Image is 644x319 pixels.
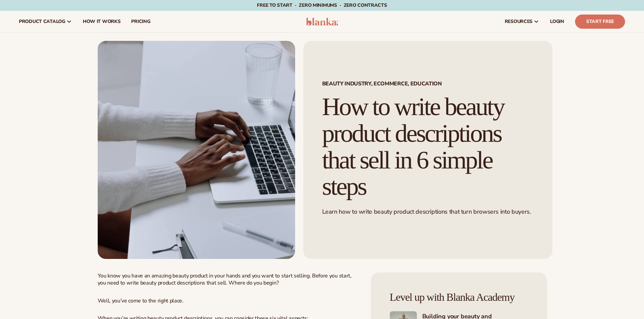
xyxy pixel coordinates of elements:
a: LOGIN [545,11,570,32]
span: product catalog [19,19,65,24]
a: resources [499,11,545,32]
img: logo [306,18,338,26]
span: How It Works [83,19,121,24]
a: pricing [126,11,156,32]
span: pricing [131,19,150,24]
img: Close-up of a person typing on a laptop at a clean, minimalist desk, symbolizing productivity and... [98,41,295,259]
h4: Level up with Blanka Academy [390,291,528,303]
a: product catalog [14,11,77,32]
h1: How to write beauty product descriptions that sell in 6 simple steps [322,94,533,200]
a: How It Works [77,11,126,32]
a: Start Free [575,15,625,29]
span: LOGIN [550,19,564,24]
span: Beauty Industry, Ecommerce, Education [322,81,533,86]
p: You know you have an amazing beauty product in your hands and you want to start selling. Before y... [98,272,358,287]
p: Learn how to write beauty product descriptions that turn browsers into buyers. [322,208,533,216]
span: resources [505,19,532,24]
span: Free to start · ZERO minimums · ZERO contracts [257,2,387,8]
p: Well, you’ve come to the right place. [98,297,358,304]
